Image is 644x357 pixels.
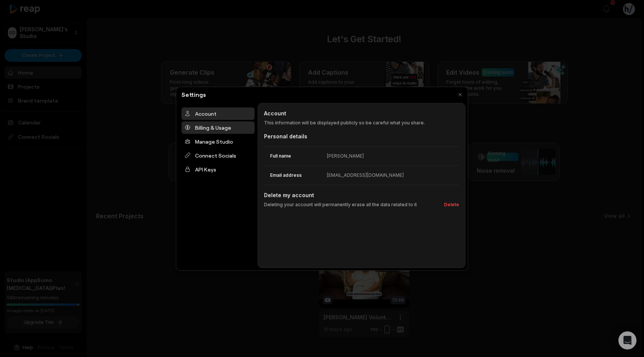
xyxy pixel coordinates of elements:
[264,191,459,199] h2: Delete my account
[441,201,459,208] button: Delete
[182,121,255,134] div: Billing & Usage
[264,153,327,159] dt: Full name
[264,172,327,179] dt: Email address
[264,109,459,117] h2: Account
[327,153,364,159] div: [PERSON_NAME]
[264,201,417,208] p: Deleting your account will permanently erase all the data related to it
[182,135,255,148] div: Manage Studio
[264,132,459,140] div: Personal details
[327,172,404,179] div: [EMAIL_ADDRESS][DOMAIN_NAME]
[182,163,255,176] div: API Keys
[179,90,209,99] h2: Settings
[264,120,459,126] p: This information will be displayed publicly so be careful what you share.
[182,107,255,120] div: Account
[182,149,255,162] div: Connect Socials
